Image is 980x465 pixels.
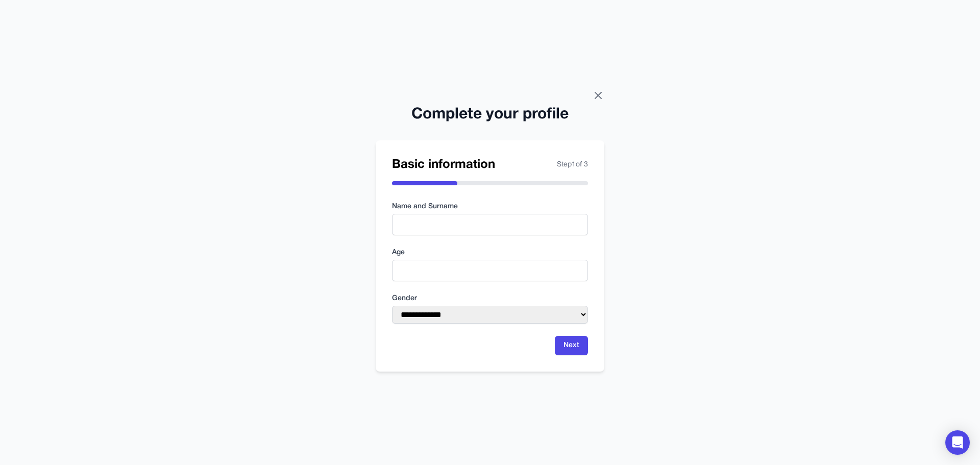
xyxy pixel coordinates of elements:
[555,336,588,355] button: Next
[392,202,588,212] label: Name and Surname
[392,157,495,173] h2: Basic information
[392,248,588,258] label: Age
[376,106,604,124] h2: Complete your profile
[392,293,588,304] label: Gender
[557,160,588,170] span: Step 1 of 3
[945,430,970,455] div: Open Intercom Messenger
